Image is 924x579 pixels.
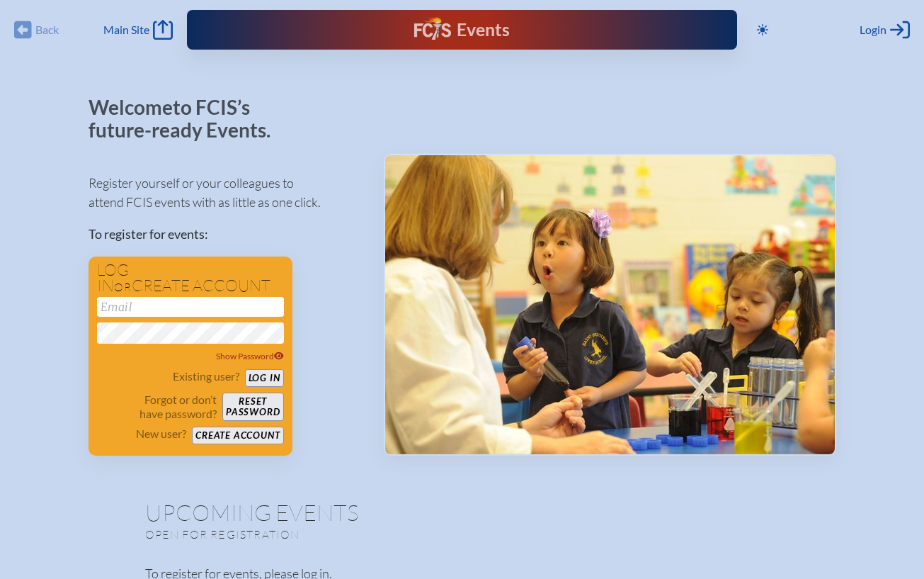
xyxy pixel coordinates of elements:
[173,369,239,383] p: Existing user?
[103,20,173,40] a: Main Site
[145,501,780,524] h1: Upcoming Events
[97,297,284,317] input: Email
[222,393,283,421] button: Resetpassword
[97,393,217,421] p: Forgot or don’t have password?
[114,280,132,294] span: or
[89,225,361,244] p: To register for events:
[216,351,284,361] span: Show Password
[347,17,576,43] div: FCIS Events — Future ready
[860,23,886,37] span: Login
[192,427,283,444] button: Create account
[103,23,149,37] span: Main Site
[136,427,186,441] p: New user?
[145,527,519,541] p: Open for registration
[245,369,284,387] button: Log in
[89,174,361,212] p: Register yourself or your colleagues to attend FCIS events with as little as one click.
[97,262,284,294] h1: Log in create account
[385,155,835,454] img: Events
[89,96,287,141] p: Welcome to FCIS’s future-ready Events.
